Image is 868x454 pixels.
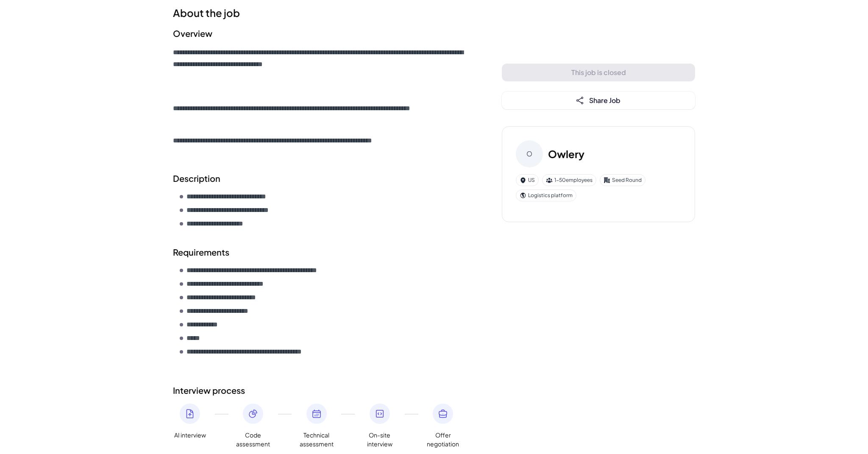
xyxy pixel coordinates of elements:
[173,27,468,40] h2: Overview
[363,431,397,448] span: On-site interview
[173,384,468,397] h2: Interview process
[173,5,468,20] h1: About the job
[426,431,460,448] span: Offer negotiation
[542,174,596,186] div: 1-50 employees
[300,431,334,448] span: Technical assessment
[173,246,468,259] h2: Requirements
[516,174,539,186] div: US
[516,189,576,201] div: Logistics platform
[548,146,584,162] h3: Owlery
[174,431,206,440] span: AI interview
[173,172,468,185] h2: Description
[236,431,270,448] span: Code assessment
[589,96,620,105] span: Share Job
[502,92,695,109] button: Share Job
[516,140,543,167] div: O
[600,174,645,186] div: Seed Round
